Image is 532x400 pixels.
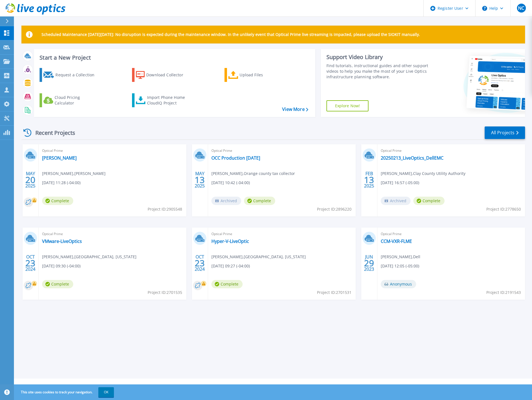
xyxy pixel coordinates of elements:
[317,206,352,212] span: Project ID: 2896220
[381,280,416,288] span: Anonymous
[486,206,521,212] span: Project ID: 2778650
[211,263,250,269] span: [DATE] 09:27 (-04:00)
[146,69,191,81] div: Download Collector
[42,32,420,37] p: Scheduled Maintenance [DATE][DATE]: No disruption is expected during the maintenance window. In t...
[240,69,284,81] div: Upload Files
[42,263,80,269] span: [DATE] 09:30 (-04:00)
[21,126,83,140] div: Recent Projects
[195,261,205,265] span: 23
[381,231,522,237] span: Optical Prime
[40,93,102,107] a: Cloud Pricing Calculator
[364,177,374,182] span: 13
[132,68,194,82] a: Download Collector
[244,197,275,205] span: Complete
[42,180,80,186] span: [DATE] 11:28 (-04:00)
[364,253,374,273] div: JUN 2023
[326,63,431,80] div: Find tutorials, instructional guides and other support videos to help you make the most of your L...
[25,170,36,190] div: MAY 2025
[42,231,183,237] span: Optical Prime
[194,170,205,190] div: MAY 2025
[211,254,306,260] span: [PERSON_NAME] , [GEOGRAPHIC_DATA], [US_STATE]
[25,253,36,273] div: OCT 2024
[381,180,419,186] span: [DATE] 16:57 (-05:00)
[42,148,183,154] span: Optical Prime
[486,289,521,296] span: Project ID: 2191543
[211,155,260,161] a: OCC Production [DATE]
[55,95,99,106] div: Cloud Pricing Calculator
[211,197,241,205] span: Archived
[224,68,287,82] a: Upload Files
[55,69,100,81] div: Request a Collection
[15,387,114,397] span: This site uses cookies to track your navigation.
[147,95,191,106] div: Import Phone Home CloudIQ Project
[211,148,352,154] span: Optical Prime
[381,238,412,244] a: CCM-VXR-FLME
[326,100,369,111] a: Explore Now!
[42,155,77,161] a: [PERSON_NAME]
[326,53,431,61] div: Support Video Library
[518,6,524,10] span: NC
[317,289,352,296] span: Project ID: 2701531
[195,177,205,182] span: 13
[42,197,73,205] span: Complete
[211,170,295,177] span: [PERSON_NAME] , Orange county tax collector
[364,261,374,265] span: 29
[148,289,182,296] span: Project ID: 2701535
[211,238,249,244] a: Hyper-V-LiveOptic
[98,387,114,397] button: OK
[485,126,525,139] a: All Projects
[413,197,445,205] span: Complete
[381,148,522,154] span: Optical Prime
[381,254,420,260] span: [PERSON_NAME] , Dell
[25,261,35,265] span: 23
[381,197,411,205] span: Archived
[381,155,443,161] a: 20250213_LiveOptics_DellEMC
[381,170,465,177] span: [PERSON_NAME] , Clay County Utility Authority
[40,68,102,82] a: Request a Collection
[42,280,73,288] span: Complete
[211,180,250,186] span: [DATE] 10:42 (-04:00)
[40,55,308,61] h3: Start a New Project
[282,107,308,112] a: View More
[364,170,374,190] div: FEB 2025
[148,206,182,212] span: Project ID: 2905548
[42,238,82,244] a: VMware-LiveOptics
[42,170,106,177] span: [PERSON_NAME] , [PERSON_NAME]
[211,231,352,237] span: Optical Prime
[211,280,243,288] span: Complete
[381,263,419,269] span: [DATE] 12:05 (-05:00)
[25,177,35,182] span: 20
[194,253,205,273] div: OCT 2024
[42,254,136,260] span: [PERSON_NAME] , [GEOGRAPHIC_DATA], [US_STATE]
